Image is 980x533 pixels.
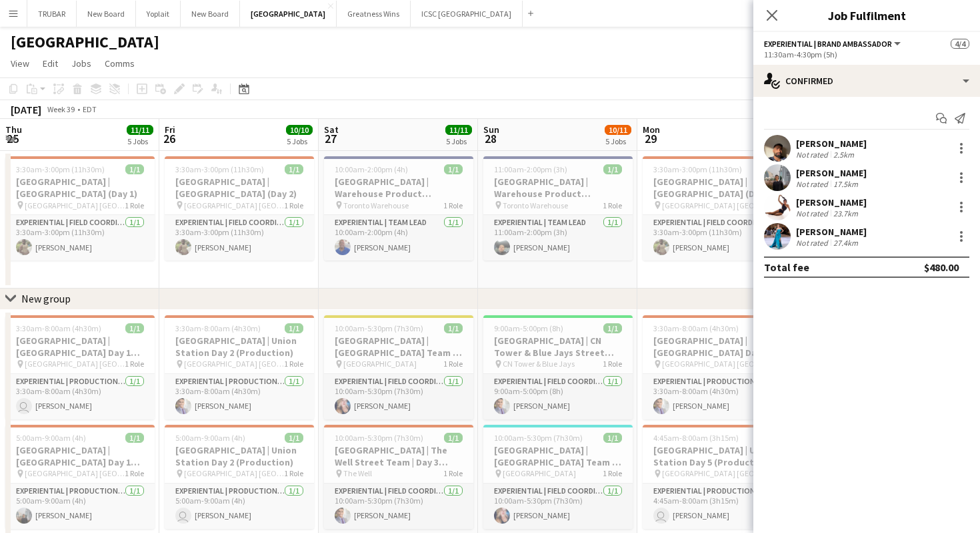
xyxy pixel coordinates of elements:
span: 3:30am-8:00am (4h30m) [175,323,261,333]
app-card-role: Experiential | Production Assistant1/14:45am-8:00am (3h15m) [PERSON_NAME] [643,484,792,529]
div: Not rated [796,150,831,160]
span: 10/11 [605,125,631,135]
span: 1/1 [444,323,463,333]
span: 3:30am-8:00am (4h30m) [653,323,739,333]
app-job-card: 3:30am-8:00am (4h30m)1/1[GEOGRAPHIC_DATA] | [GEOGRAPHIC_DATA] Day 5 Production) [GEOGRAPHIC_DATA]... [643,315,792,419]
h3: [GEOGRAPHIC_DATA] | The Well Street Team | Day 3 (Team Lead) [324,444,473,468]
span: 1/1 [444,164,463,174]
span: Edit [43,57,58,69]
span: CN Tower & Blue Jays [503,359,575,369]
span: 3:30am-8:00am (4h30m) [16,323,101,333]
span: 1/1 [285,164,303,174]
div: 5 Jobs [127,136,153,146]
app-job-card: 10:00am-5:30pm (7h30m)1/1[GEOGRAPHIC_DATA] | [GEOGRAPHIC_DATA] Team | Day 4 (Team Lead) [GEOGRAPH... [483,425,633,529]
h3: [GEOGRAPHIC_DATA] | Warehouse Product Reception (pt.2) [483,176,633,200]
span: [GEOGRAPHIC_DATA] [GEOGRAPHIC_DATA] [25,359,125,369]
div: 23.7km [831,208,861,218]
app-job-card: 3:30am-8:00am (4h30m)1/1[GEOGRAPHIC_DATA] | Union Station Day 2 (Production) [GEOGRAPHIC_DATA] [G... [165,315,314,419]
span: 1/1 [603,323,622,333]
span: 1 Role [284,359,303,369]
span: Fri [165,124,175,136]
h3: [GEOGRAPHIC_DATA] | [GEOGRAPHIC_DATA] Day 1 Production) [5,335,155,359]
span: 4:45am-8:00am (3h15m) [653,433,739,443]
h3: [GEOGRAPHIC_DATA] | [GEOGRAPHIC_DATA] (Day 5) [643,176,792,200]
span: 1/1 [125,164,144,174]
app-job-card: 5:00am-9:00am (4h)1/1[GEOGRAPHIC_DATA] | [GEOGRAPHIC_DATA] Day 1 Production) [GEOGRAPHIC_DATA] [G... [5,425,155,529]
span: 27 [322,131,339,146]
span: 10:00am-5:30pm (7h30m) [335,323,423,333]
div: 17.5km [831,179,861,189]
span: Sat [324,124,339,136]
h3: [GEOGRAPHIC_DATA] | [GEOGRAPHIC_DATA] Team | Day 4 (Team Lead) [483,444,633,468]
app-card-role: Experiential | Field Coordinator1/13:30am-3:00pm (11h30m)[PERSON_NAME] [5,215,155,260]
a: Comms [99,55,140,72]
div: 5 Jobs [287,136,312,146]
app-card-role: Experiential | Field Coordinator1/13:30am-3:00pm (11h30m)[PERSON_NAME] [643,215,792,260]
span: 29 [641,131,660,146]
h3: [GEOGRAPHIC_DATA] | [GEOGRAPHIC_DATA] (Day 2) [165,176,314,200]
span: 10:00am-5:30pm (7h30m) [494,433,583,443]
span: [GEOGRAPHIC_DATA] [503,468,576,478]
app-card-role: Experiential | Production Assistant1/13:30am-8:00am (4h30m)[PERSON_NAME] [643,374,792,419]
span: Comms [105,57,135,69]
button: ICSC [GEOGRAPHIC_DATA] [411,1,523,27]
span: [GEOGRAPHIC_DATA] [GEOGRAPHIC_DATA] [662,468,762,478]
div: Confirmed [753,65,980,97]
app-job-card: 3:30am-8:00am (4h30m)1/1[GEOGRAPHIC_DATA] | [GEOGRAPHIC_DATA] Day 1 Production) [GEOGRAPHIC_DATA]... [5,315,155,419]
span: [GEOGRAPHIC_DATA] [GEOGRAPHIC_DATA] [662,359,762,369]
span: [GEOGRAPHIC_DATA] [343,359,417,369]
span: 1/1 [285,433,303,443]
app-job-card: 3:30am-3:00pm (11h30m)1/1[GEOGRAPHIC_DATA] | [GEOGRAPHIC_DATA] (Day 5) [GEOGRAPHIC_DATA] [GEOGRAP... [643,156,792,260]
app-job-card: 5:00am-9:00am (4h)1/1[GEOGRAPHIC_DATA] | Union Station Day 2 (Production) [GEOGRAPHIC_DATA] [GEOG... [165,425,314,529]
h3: [GEOGRAPHIC_DATA] | CN Tower & Blue Jays Street Team | Day 4 (Team Lead) [483,335,633,359]
span: 1/1 [444,433,463,443]
div: [DATE] [11,103,41,116]
span: 1 Role [443,359,463,369]
span: 1 Role [125,359,144,369]
app-card-role: Experiential | Production Assistant1/15:00am-9:00am (4h) [PERSON_NAME] [165,484,314,529]
span: Experiential | Brand Ambassador [764,39,892,49]
app-card-role: Experiential | Team Lead1/110:00am-2:00pm (4h)[PERSON_NAME] [324,215,473,260]
div: [PERSON_NAME] [796,226,867,238]
app-job-card: 3:30am-3:00pm (11h30m)1/1[GEOGRAPHIC_DATA] | [GEOGRAPHIC_DATA] (Day 1) [GEOGRAPHIC_DATA] [GEOGRAP... [5,156,155,260]
span: [GEOGRAPHIC_DATA] [GEOGRAPHIC_DATA] [25,468,125,478]
a: Jobs [66,55,97,72]
span: 1/1 [125,323,144,333]
app-card-role: Experiential | Team Lead1/111:00am-2:00pm (3h)[PERSON_NAME] [483,215,633,260]
button: TRUBAR [27,1,77,27]
button: Experiential | Brand Ambassador [764,39,903,49]
span: 1 Role [603,200,622,210]
app-card-role: Experiential | Field Coordinator1/110:00am-5:30pm (7h30m)[PERSON_NAME] [324,374,473,419]
span: Toronto Warehouse [503,200,568,210]
h3: [GEOGRAPHIC_DATA] | Union Station Day 2 (Production) [165,444,314,468]
span: 10:00am-2:00pm (4h) [335,164,408,174]
span: 1 Role [284,468,303,478]
div: [PERSON_NAME] [796,138,867,150]
span: 1 Role [125,200,144,210]
span: [GEOGRAPHIC_DATA] [GEOGRAPHIC_DATA] [662,200,762,210]
div: 9:00am-5:00pm (8h)1/1[GEOGRAPHIC_DATA] | CN Tower & Blue Jays Street Team | Day 4 (Team Lead) CN ... [483,315,633,419]
app-job-card: 3:30am-3:00pm (11h30m)1/1[GEOGRAPHIC_DATA] | [GEOGRAPHIC_DATA] (Day 2) [GEOGRAPHIC_DATA] [GEOGRAP... [165,156,314,260]
app-job-card: 10:00am-5:30pm (7h30m)1/1[GEOGRAPHIC_DATA] | [GEOGRAPHIC_DATA] Team | Day 3 (Team Lead) [GEOGRAPH... [324,315,473,419]
span: 4/4 [951,39,969,49]
app-card-role: Experiential | Field Coordinator1/19:00am-5:00pm (8h)[PERSON_NAME] [483,374,633,419]
span: 1 Role [603,359,622,369]
div: 10:00am-5:30pm (7h30m)1/1[GEOGRAPHIC_DATA] | The Well Street Team | Day 3 (Team Lead) The Well1 R... [324,425,473,529]
span: [GEOGRAPHIC_DATA] [GEOGRAPHIC_DATA] [25,200,125,210]
span: 5:00am-9:00am (4h) [16,433,86,443]
div: [PERSON_NAME] [796,196,867,208]
h3: [GEOGRAPHIC_DATA] | [GEOGRAPHIC_DATA] (Day 1) [5,176,155,200]
app-job-card: 10:00am-2:00pm (4h)1/1[GEOGRAPHIC_DATA] | Warehouse Product Reception (pt.1) Toronto Warehouse1 R... [324,156,473,260]
span: 1 Role [125,468,144,478]
h3: [GEOGRAPHIC_DATA] | Union Station Day 2 (Production) [165,335,314,359]
span: 28 [481,131,499,146]
div: EDT [83,104,97,114]
span: View [11,57,29,69]
span: Thu [5,124,22,136]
